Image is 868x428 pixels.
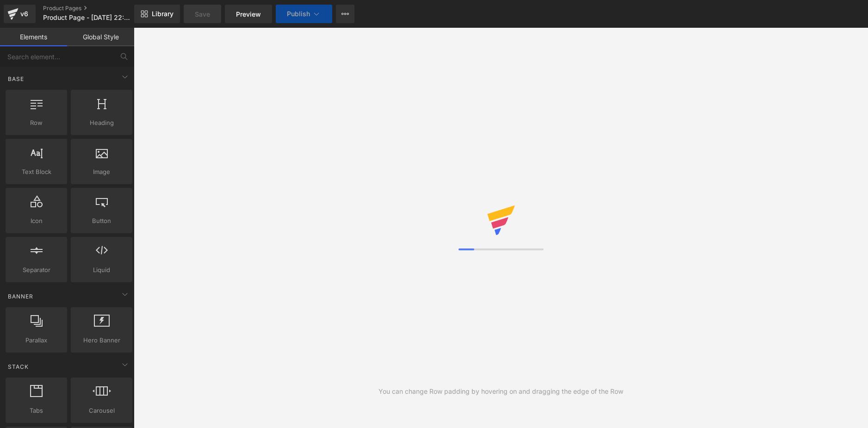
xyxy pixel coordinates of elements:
span: Product Page - [DATE] 22:47:12 [43,14,132,21]
span: Hero Banner [74,335,130,345]
span: Publish [287,10,310,18]
span: Base [7,74,25,83]
span: Button [74,216,130,226]
span: Carousel [74,406,130,416]
button: Publish [276,5,332,23]
span: Preview [236,9,261,19]
span: Row [8,118,64,128]
button: More [336,5,354,23]
span: Image [74,167,130,177]
span: Parallax [8,335,64,345]
a: Product Pages [43,5,149,12]
span: Separator [8,265,64,275]
a: v6 [4,5,36,23]
a: Global Style [67,28,134,46]
span: Liquid [74,265,130,275]
a: Preview [225,5,272,23]
div: You can change Row padding by hovering on and dragging the edge of the Row [378,386,623,397]
span: Save [195,9,210,19]
a: New Library [134,5,180,23]
span: Banner [7,292,34,301]
span: Icon [8,216,64,226]
span: Tabs [8,406,64,416]
span: Heading [74,118,130,128]
span: Library [152,10,174,18]
div: v6 [19,8,30,20]
span: Stack [7,362,30,371]
span: Text Block [8,167,64,177]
